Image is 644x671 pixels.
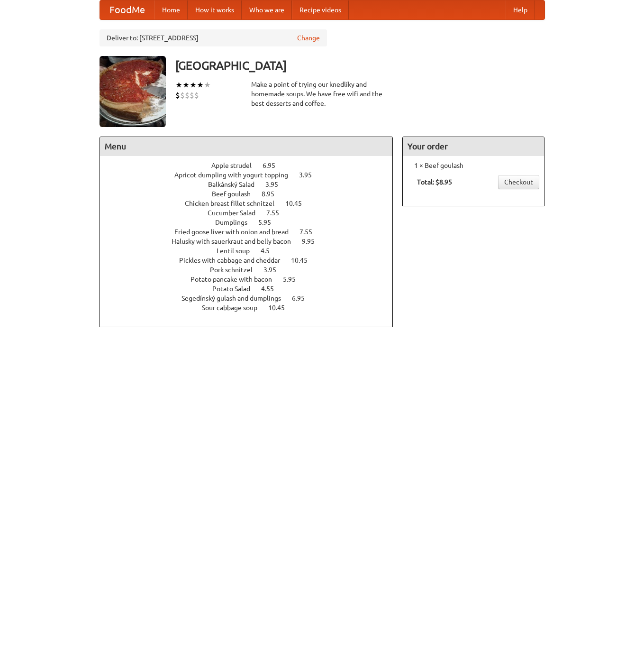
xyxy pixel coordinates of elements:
[208,181,296,188] a: Balkánský Salad 3.95
[175,56,545,75] h3: [GEOGRAPHIC_DATA]
[292,0,349,19] a: Recipe videos
[182,80,190,90] li: ★
[210,266,262,274] span: Pork schnitzel
[190,80,197,90] li: ★
[172,238,332,245] a: Halusky with sauerkraut and belly bacon 9.95
[181,294,290,302] span: Segedínský gulash and dumplings
[175,80,182,90] li: ★
[302,238,324,245] span: 9.95
[100,56,166,127] img: angular.jpg
[215,219,257,226] span: Dumplings
[185,200,284,207] span: Chicken breast fillet schnitzel
[299,171,321,179] span: 3.95
[190,276,313,283] a: Potato pancake with bacon 5.95
[174,171,329,179] a: Apricot dumpling with yogurt topping 3.95
[506,0,535,19] a: Help
[297,33,320,43] a: Change
[263,266,286,274] span: 3.95
[498,175,539,189] a: Checkout
[262,190,284,198] span: 8.95
[185,90,190,101] li: $
[212,285,291,293] a: Potato Salad 4.55
[408,161,539,170] li: 1 × Beef goulash
[258,219,281,226] span: 5.95
[179,257,290,264] span: Pickles with cabbage and cheddar
[175,90,180,101] li: $
[194,90,199,101] li: $
[285,200,311,207] span: 10.45
[174,228,298,236] span: Fried goose liver with onion and bread
[212,190,292,198] a: Beef goulash 8.95
[266,209,289,217] span: 7.55
[179,257,325,264] a: Pickles with cabbage and cheddar 10.45
[212,285,260,293] span: Potato Salad
[263,162,285,169] span: 6.95
[211,162,293,169] a: Apple strudel 6.95
[292,294,314,302] span: 6.95
[202,304,267,312] span: Sour cabbage soup
[204,80,211,90] li: ★
[190,276,281,283] span: Potato pancake with bacon
[211,162,261,169] span: Apple strudel
[154,0,188,19] a: Home
[251,80,393,108] div: Make a point of trying our knedlíky and homemade soups. We have free wifi and the best desserts a...
[291,257,317,264] span: 10.45
[403,137,544,156] h4: Your order
[265,181,288,188] span: 3.95
[181,294,322,302] a: Segedínský gulash and dumplings 6.95
[215,219,289,226] a: Dumplings 5.95
[100,137,393,156] h4: Menu
[174,171,298,179] span: Apricot dumpling with yogurt topping
[208,181,264,188] span: Balkánský Salad
[180,90,185,101] li: $
[185,200,319,207] a: Chicken breast fillet schnitzel 10.45
[212,190,260,198] span: Beef goulash
[172,238,300,245] span: Halusky with sauerkraut and belly bacon
[202,304,302,312] a: Sour cabbage soup 10.45
[217,247,259,255] span: Lentil soup
[100,0,154,19] a: FoodMe
[197,80,204,90] li: ★
[299,228,322,236] span: 7.55
[217,247,287,255] a: Lentil soup 4.5
[174,228,330,236] a: Fried goose liver with onion and bread 7.55
[210,266,294,274] a: Pork schnitzel 3.95
[268,304,294,312] span: 10.45
[283,276,305,283] span: 5.95
[417,178,452,186] b: Total: $8.95
[188,0,242,19] a: How it works
[208,209,265,217] span: Cucumber Salad
[190,90,194,101] li: $
[100,29,327,46] div: Deliver to: [STREET_ADDRESS]
[261,285,283,293] span: 4.55
[242,0,292,19] a: Who we are
[208,209,297,217] a: Cucumber Salad 7.55
[261,247,279,255] span: 4.5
